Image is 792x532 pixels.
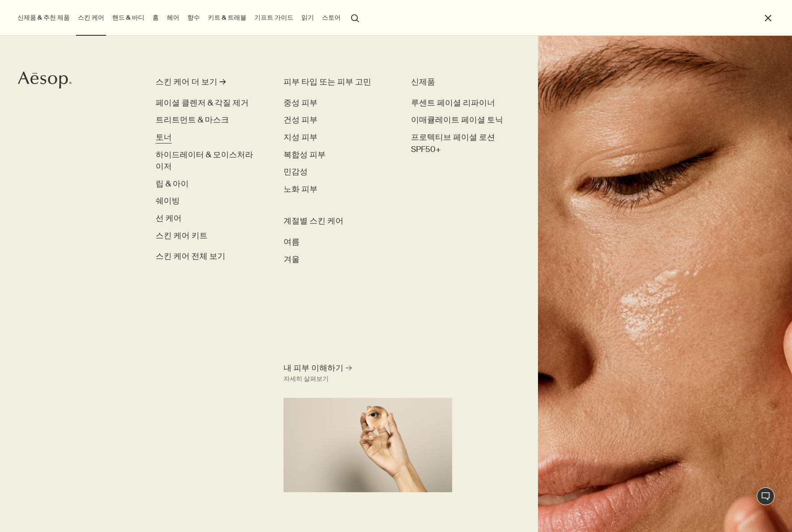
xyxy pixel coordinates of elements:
[411,114,503,125] span: 이매큘레이트 페이셜 토닉
[300,12,316,24] a: 읽기
[284,97,318,108] span: 중성 피부
[156,195,180,206] span: 쉐이빙
[165,12,181,24] a: 헤어
[110,12,146,24] a: 핸드 & 바디
[76,12,106,24] a: 스킨 케어
[284,132,318,143] span: 지성 피부
[284,236,300,248] a: 여름
[411,97,495,108] span: 루센트 페이셜 리파이너
[156,195,180,207] a: 쉐이빙
[156,250,225,262] span: 스킨 케어 전체 보기
[411,131,514,155] a: 프로텍티브 페이셜 로션 SPF50+
[320,12,343,24] button: 스토어
[156,247,225,262] a: 스킨 케어 전체 보기
[151,12,161,24] a: 홈
[156,97,249,108] span: 페이셜 클렌저 & 각질 제거
[18,71,72,89] svg: Aesop
[538,36,792,532] img: Woman holding her face with her hands
[156,213,182,224] span: 선 케어
[253,12,295,24] a: 기프트 가이드
[411,97,495,109] a: 루센트 페이셜 리파이너
[284,97,318,109] a: 중성 피부
[16,69,74,93] a: Aesop
[284,183,318,195] a: 노화 피부
[156,212,182,224] a: 선 케어
[284,114,318,126] a: 건성 피부
[156,114,229,125] span: 트리트먼트 & 마스크
[284,114,318,125] span: 건성 피부
[411,132,495,155] span: 프로텍티브 페이셜 로션 SPF50+
[156,230,208,241] span: 스킨 케어 키트
[186,12,202,24] a: 향수
[284,149,326,161] a: 복합성 피부
[284,149,326,160] span: 복합성 피부
[763,13,773,23] button: 메뉴 닫기
[156,114,229,126] a: 트리트먼트 & 마스크
[156,131,172,144] a: 토너
[411,76,514,88] div: 신제품
[156,149,253,172] span: 하이드레이터 & 모이스처라이저
[757,487,775,505] button: 1:1 채팅 상담
[156,76,260,92] a: 스킨 케어 더 보기
[156,132,172,143] span: 토너
[156,178,189,190] a: 립 & 아이
[284,131,318,144] a: 지성 피부
[156,76,217,88] div: 스킨 케어 더 보기
[284,166,308,178] a: 민감성
[284,236,300,247] span: 여름
[284,184,318,194] span: 노화 피부
[284,363,343,374] span: 내 피부 이해하기
[284,374,329,384] div: 자세히 살펴보기
[16,12,72,24] button: 신제품 & 추천 제품
[284,253,300,266] a: 겨울
[284,254,300,265] span: 겨울
[156,230,208,242] a: 스킨 케어 키트
[206,12,248,24] a: 키트 & 트래블
[411,114,503,126] a: 이매큘레이트 페이셜 토닉
[156,149,260,173] a: 하이드레이터 & 모이스처라이저
[347,9,363,26] button: 검색창 열기
[281,360,454,493] a: 내 피부 이해하기 자세히 살펴보기A hand holding a mirror reflecting her eye
[284,76,387,88] h3: 피부 타입 또는 피부 고민
[284,215,387,227] h3: 계절별 스킨 케어
[156,178,189,189] span: 립 & 아이
[156,97,249,109] a: 페이셜 클렌저 & 각질 제거
[284,166,308,177] span: 민감성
